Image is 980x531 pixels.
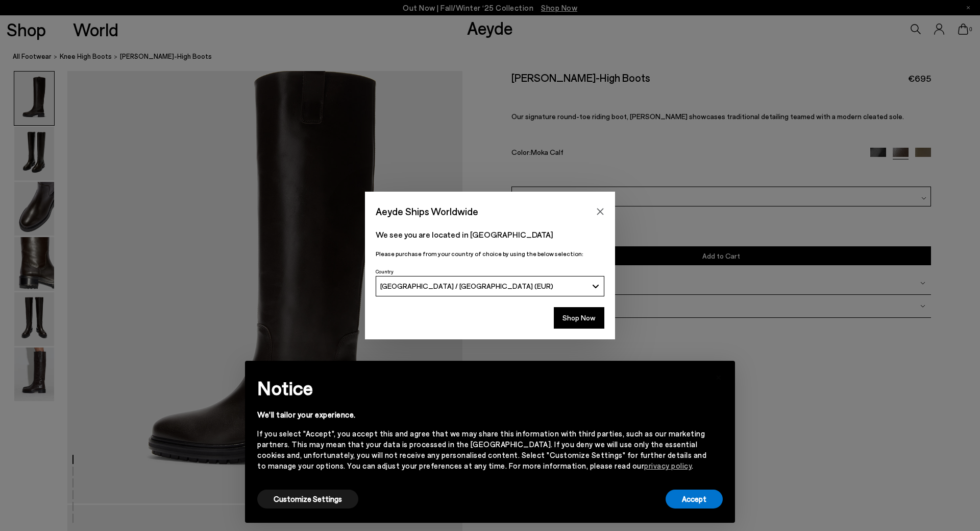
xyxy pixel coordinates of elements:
[380,282,553,290] span: [GEOGRAPHIC_DATA] / [GEOGRAPHIC_DATA] (EUR)
[257,409,706,420] div: We'll tailor your experience.
[376,249,604,259] p: Please purchase from your country of choice by using the below selection:
[376,228,604,241] p: We see you are located in [GEOGRAPHIC_DATA]
[376,202,478,220] span: Aeyde Ships Worldwide
[644,461,692,470] a: privacy policy
[257,375,706,401] h2: Notice
[554,307,604,329] button: Shop Now
[715,368,722,383] span: ×
[376,268,394,274] span: Country
[666,490,723,509] button: Accept
[257,490,358,509] button: Customize Settings
[257,428,706,471] div: If you select "Accept", you accept this and agree that we may share this information with third p...
[706,364,731,388] button: Close this notice
[593,204,608,219] button: Close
